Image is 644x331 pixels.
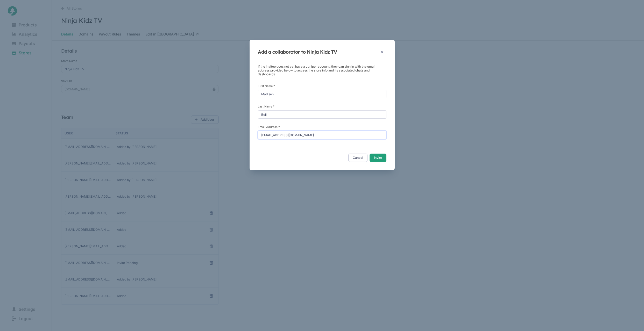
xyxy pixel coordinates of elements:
label: First Name [258,84,386,88]
span: This field is required. [278,125,280,129]
p: If the invitee does not yet have a Juniper account, they can sign in with the email address provi... [258,64,386,76]
span: This field is required. [273,104,274,108]
label: Email Address [258,125,386,129]
label: Last Name [258,104,386,108]
h4: Add a collaborator to Ninja Kidz TV [258,49,378,55]
button: Invite [370,154,386,162]
span: This field is required. [273,84,275,88]
button: Cancel [348,154,367,162]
